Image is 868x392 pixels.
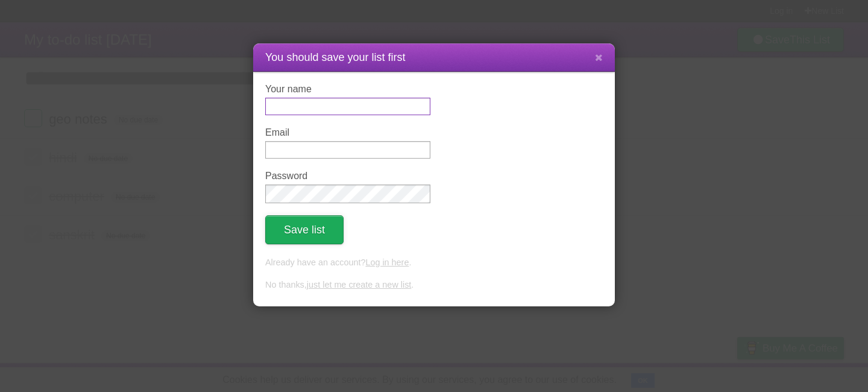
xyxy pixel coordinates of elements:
p: Already have an account? . [265,256,603,270]
h1: You should save your list first [265,49,603,66]
label: Password [265,171,430,182]
p: No thanks, . [265,279,603,292]
label: Your name [265,84,430,95]
a: just let me create a new list [307,280,412,289]
a: Log in here [365,258,409,267]
button: Save list [265,215,344,244]
label: Email [265,127,430,138]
